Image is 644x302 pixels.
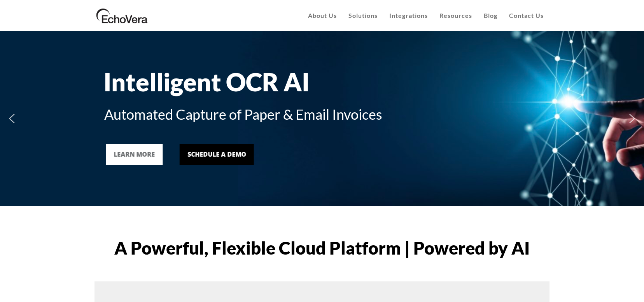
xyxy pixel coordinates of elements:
[626,112,638,125] img: next arrow
[94,6,150,25] img: EchoVera
[94,239,549,257] h1: A Powerful, Flexible Cloud Platform | Powered by AI
[348,12,378,19] span: Solutions
[509,12,544,19] span: Contact Us
[308,12,337,19] span: About Us
[104,104,540,125] div: Automated Capture of Paper & Email Invoices
[180,144,254,165] a: Schedule a Demo
[106,144,163,165] a: LEARN MORE
[187,150,246,159] div: Schedule a Demo
[484,12,497,19] span: Blog
[439,12,472,19] span: Resources
[5,112,18,125] img: previous arrow
[114,150,155,159] div: LEARN MORE
[389,12,428,19] span: Integrations
[103,67,539,97] div: Intelligent OCR AI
